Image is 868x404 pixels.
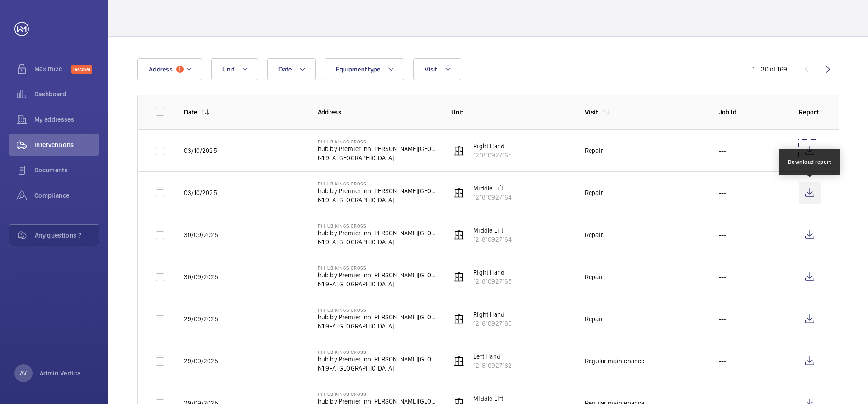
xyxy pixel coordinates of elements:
[585,272,603,281] div: Repair
[473,151,512,160] p: 121810927165
[325,58,405,80] button: Equipment type
[318,181,437,186] p: PI Hub Kings Cross
[585,108,599,117] p: Visit
[425,66,437,73] span: Visit
[278,66,292,73] span: Date
[799,108,821,117] p: Report
[267,58,316,80] button: Date
[318,228,437,238] p: hub by Premier Inn [PERSON_NAME][GEOGRAPHIC_DATA]
[40,369,81,378] p: Admin Vertica
[788,158,831,166] div: Download report
[184,314,218,323] p: 29/09/2025
[453,145,464,156] img: elevator.svg
[318,322,437,331] p: N1 9FA [GEOGRAPHIC_DATA]
[318,271,437,280] p: hub by Premier Inn [PERSON_NAME][GEOGRAPHIC_DATA]
[585,314,603,323] div: Repair
[473,142,512,151] p: Right Hand
[473,235,512,244] p: 121810927164
[318,186,437,195] p: hub by Premier Inn [PERSON_NAME][GEOGRAPHIC_DATA]
[453,314,464,324] img: elevator.svg
[184,230,218,239] p: 30/09/2025
[318,195,437,204] p: N1 9FA [GEOGRAPHIC_DATA]
[473,268,512,277] p: Right Hand
[222,66,234,73] span: Unit
[719,108,784,117] p: Job Id
[585,356,644,366] div: Regular maintenance
[318,153,437,162] p: N1 9FA [GEOGRAPHIC_DATA]
[318,391,437,397] p: PI Hub Kings Cross
[34,90,99,99] span: Dashboard
[453,229,464,240] img: elevator.svg
[473,310,512,319] p: Right Hand
[318,108,437,117] p: Address
[176,66,184,73] span: 1
[585,230,603,239] div: Repair
[71,65,92,74] span: Discover
[318,139,437,144] p: PI Hub Kings Cross
[318,307,437,313] p: PI Hub Kings Cross
[35,231,99,240] span: Any questions ?
[473,184,512,193] p: Middle Lift
[451,108,571,117] p: Unit
[719,272,726,281] p: ---
[473,319,512,328] p: 121810927165
[473,352,512,361] p: Left Hand
[34,140,99,149] span: Interventions
[719,356,726,366] p: ---
[318,349,437,355] p: PI Hub Kings Cross
[413,58,461,80] button: Visit
[34,191,99,200] span: Compliance
[149,66,173,73] span: Address
[318,265,437,271] p: PI Hub Kings Cross
[473,394,512,403] p: Middle Lift
[719,230,726,239] p: ---
[34,115,99,124] span: My addresses
[453,356,464,366] img: elevator.svg
[473,361,512,370] p: 121810927162
[318,355,437,364] p: hub by Premier Inn [PERSON_NAME][GEOGRAPHIC_DATA]
[453,271,464,282] img: elevator.svg
[752,65,787,74] div: 1 – 30 of 169
[318,238,437,247] p: N1 9FA [GEOGRAPHIC_DATA]
[318,223,437,228] p: PI Hub Kings Cross
[34,64,71,73] span: Maximize
[184,188,217,197] p: 03/10/2025
[719,314,726,323] p: ---
[211,58,258,80] button: Unit
[184,108,197,117] p: Date
[318,364,437,373] p: N1 9FA [GEOGRAPHIC_DATA]
[719,188,726,197] p: ---
[318,144,437,153] p: hub by Premier Inn [PERSON_NAME][GEOGRAPHIC_DATA]
[184,356,218,366] p: 29/09/2025
[137,58,202,80] button: Address1
[184,272,218,281] p: 30/09/2025
[20,369,27,378] p: AV
[184,146,217,155] p: 03/10/2025
[453,187,464,198] img: elevator.svg
[585,146,603,155] div: Repair
[34,166,99,175] span: Documents
[318,313,437,322] p: hub by Premier Inn [PERSON_NAME][GEOGRAPHIC_DATA]
[318,280,437,289] p: N1 9FA [GEOGRAPHIC_DATA]
[473,226,512,235] p: Middle Lift
[473,193,512,202] p: 121810927164
[473,277,512,286] p: 121810927165
[719,146,726,155] p: ---
[585,188,603,197] div: Repair
[336,66,381,73] span: Equipment type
